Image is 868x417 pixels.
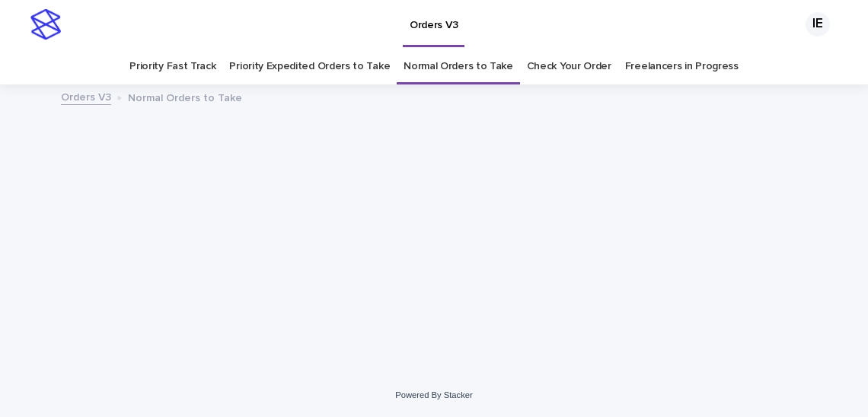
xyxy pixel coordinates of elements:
[527,49,611,84] a: Check Your Order
[625,49,739,84] a: Freelancers in Progress
[404,49,513,84] a: Normal Orders to Take
[229,49,390,84] a: Priority Expedited Orders to Take
[395,390,472,399] a: Powered By Stacker
[129,49,215,84] a: Priority Fast Track
[30,9,61,40] img: stacker-logo-s-only.png
[61,88,111,105] a: Orders V3
[128,88,242,105] p: Normal Orders to Take
[806,12,830,37] div: IE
